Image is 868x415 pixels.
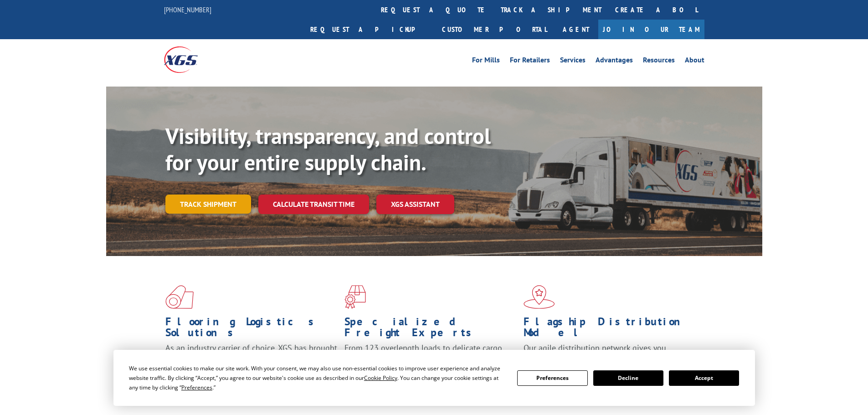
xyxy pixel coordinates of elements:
[524,316,696,343] h1: Flagship Distribution Model
[165,343,337,375] span: As an industry carrier of choice, XGS has brought innovation and dedication to flooring logistics...
[596,56,633,67] a: Advantages
[524,343,691,364] span: Our agile distribution network gives you nationwide inventory management on demand.
[164,5,211,14] a: [PHONE_NUMBER]
[165,195,251,214] a: Track shipment
[364,374,397,382] span: Cookie Policy
[510,56,550,67] a: For Retailers
[303,20,435,39] a: Request a pickup
[165,285,194,309] img: xgs-icon-total-supply-chain-intelligence-red
[376,195,454,214] a: XGS ASSISTANT
[554,20,598,39] a: Agent
[517,370,587,386] button: Preferences
[669,370,739,386] button: Accept
[165,316,338,343] h1: Flooring Logistics Solutions
[524,285,555,309] img: xgs-icon-flagship-distribution-model-red
[181,384,212,391] span: Preferences
[560,56,586,67] a: Services
[598,20,704,39] a: Join Our Team
[129,364,506,392] div: We use essential cookies to make our site work. With your consent, we may also use non-essential ...
[344,316,517,343] h1: Specialized Freight Experts
[113,350,755,406] div: Cookie Consent Prompt
[472,56,500,67] a: For Mills
[435,20,554,39] a: Customer Portal
[593,370,663,386] button: Decline
[258,195,369,214] a: Calculate transit time
[685,56,704,67] a: About
[643,56,675,67] a: Resources
[344,285,366,309] img: xgs-icon-focused-on-flooring-red
[344,343,517,383] p: From 123 overlength loads to delicate cargo, our experienced staff knows the best way to move you...
[165,122,491,176] b: Visibility, transparency, and control for your entire supply chain.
